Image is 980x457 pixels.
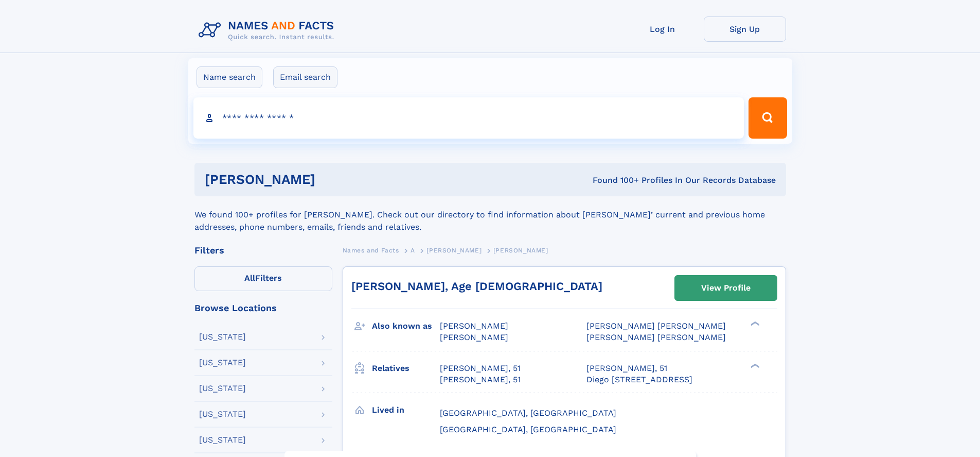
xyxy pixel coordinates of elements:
[586,321,726,331] span: [PERSON_NAME] [PERSON_NAME]
[194,266,332,291] label: Filters
[440,321,508,331] span: [PERSON_NAME]
[586,332,726,342] span: [PERSON_NAME] [PERSON_NAME]
[586,363,667,374] a: [PERSON_NAME], 51
[193,97,744,139] input: search input
[748,362,760,369] div: ❯
[194,16,343,44] img: Logo Names and Facts
[205,173,454,186] h1: [PERSON_NAME]
[343,244,399,257] a: Names and Facts
[411,244,415,257] a: A
[199,410,246,418] div: [US_STATE]
[199,333,246,341] div: [US_STATE]
[440,363,521,374] a: [PERSON_NAME], 51
[440,332,508,342] span: [PERSON_NAME]
[199,359,246,367] div: [US_STATE]
[440,408,616,418] span: [GEOGRAPHIC_DATA], [GEOGRAPHIC_DATA]
[426,244,482,257] a: [PERSON_NAME]
[244,273,255,283] span: All
[411,247,415,254] span: A
[197,66,262,88] label: Name search
[621,16,704,42] a: Log In
[372,317,440,335] h3: Also known as
[704,16,786,42] a: Sign Up
[440,425,616,434] span: [GEOGRAPHIC_DATA], [GEOGRAPHIC_DATA]
[372,401,440,419] h3: Lived in
[426,247,482,254] span: [PERSON_NAME]
[586,374,692,385] a: Diego [STREET_ADDRESS]
[372,360,440,377] h3: Relatives
[749,97,787,139] button: Search Button
[701,276,751,300] div: View Profile
[454,175,776,186] div: Found 100+ Profiles In Our Records Database
[199,384,246,393] div: [US_STATE]
[675,276,777,300] a: View Profile
[493,247,548,254] span: [PERSON_NAME]
[194,246,332,255] div: Filters
[273,66,337,88] label: Email search
[440,374,521,385] a: [PERSON_NAME], 51
[199,436,246,444] div: [US_STATE]
[748,320,760,327] div: ❯
[194,196,786,233] div: We found 100+ profiles for [PERSON_NAME]. Check out our directory to find information about [PERS...
[194,303,332,313] div: Browse Locations
[351,280,602,293] a: [PERSON_NAME], Age [DEMOGRAPHIC_DATA]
